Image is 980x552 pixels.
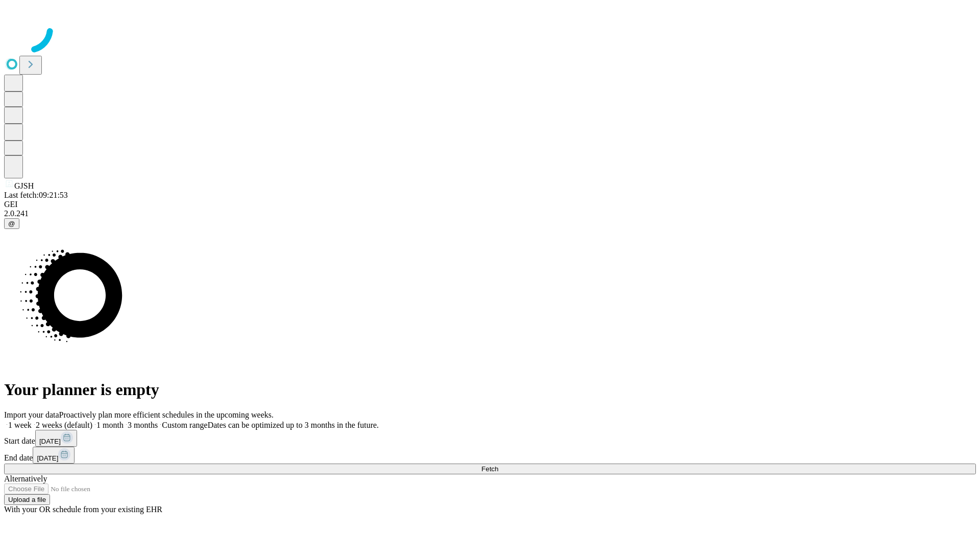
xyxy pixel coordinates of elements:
[4,209,976,218] div: 2.0.241
[35,430,77,447] button: [DATE]
[37,454,58,462] span: [DATE]
[4,430,976,447] div: Start date
[39,438,61,445] span: [DATE]
[8,220,15,227] span: @
[128,421,158,429] span: 3 months
[59,410,274,419] span: Proactively plan more efficient schedules in the upcoming weeks.
[8,421,32,429] span: 1 week
[4,494,50,505] button: Upload a file
[4,200,976,209] div: GEI
[33,447,75,464] button: [DATE]
[4,464,976,474] button: Fetch
[4,474,47,483] span: Alternatively
[14,181,34,190] span: GJSH
[4,505,162,514] span: With your OR schedule from your existing EHR
[4,218,19,229] button: @
[481,465,498,473] span: Fetch
[4,410,59,419] span: Import your data
[4,447,976,464] div: End date
[96,421,124,429] span: 1 month
[162,421,207,429] span: Custom range
[36,421,92,429] span: 2 weeks (default)
[208,421,379,429] span: Dates can be optimized up to 3 months in the future.
[4,380,976,399] h1: Your planner is empty
[4,191,68,199] span: Last fetch: 09:21:53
